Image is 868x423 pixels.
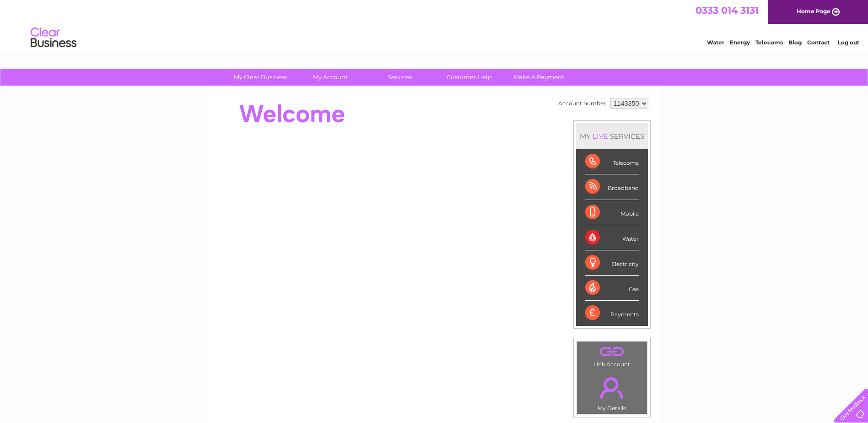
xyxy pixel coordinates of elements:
[501,69,577,86] a: Make A Payment
[362,69,437,86] a: Services
[431,69,507,86] a: Customer Help
[807,39,830,46] a: Contact
[556,96,608,111] td: Account number
[838,39,859,46] a: Log out
[585,250,639,276] div: Electricity
[585,200,639,225] div: Mobile
[730,39,750,46] a: Energy
[223,69,298,86] a: My Clear Business
[585,149,639,174] div: Telecoms
[755,39,783,46] a: Telecoms
[576,123,648,149] div: MY SERVICES
[585,225,639,250] div: Water
[30,24,77,52] img: logo.png
[577,369,647,414] td: My Details
[218,5,651,44] div: Clear Business is a trading name of Verastar Limited (registered in [GEOGRAPHIC_DATA] No. 3667643...
[788,39,802,46] a: Blog
[585,174,639,200] div: Broadband
[585,301,639,325] div: Payments
[577,341,647,370] td: Link Account
[579,372,645,404] a: .
[585,276,639,301] div: Gas
[579,344,645,360] a: .
[292,69,368,86] a: My Account
[591,132,610,141] div: LIVE
[695,5,759,16] a: 0333 014 3131
[707,39,724,46] a: Water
